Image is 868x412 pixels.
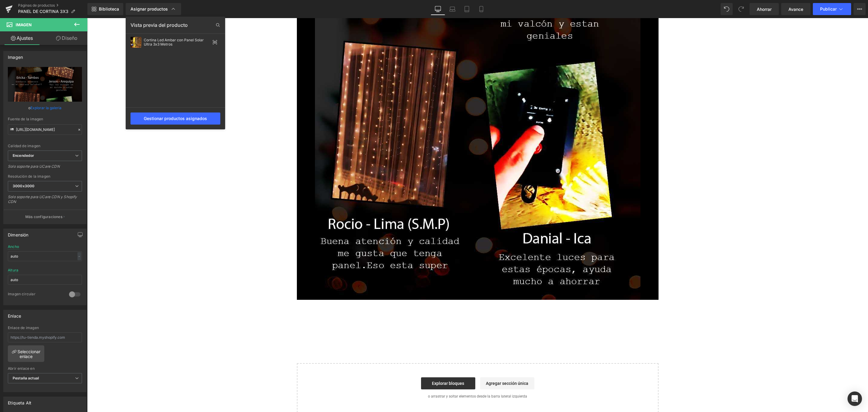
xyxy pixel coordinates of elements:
[813,3,851,15] button: Publicar
[87,3,123,15] a: Nueva Biblioteca
[18,3,55,8] font: Páginas de productos
[13,184,34,188] font: 3000x3000
[341,376,440,380] font: o arrastrar y soltar elementos desde la barra lateral izquierda
[144,116,207,121] font: Gestionar productos asignados
[8,292,36,296] font: Imagen circular
[460,3,474,15] a: Tableta
[45,31,89,45] a: Diseño
[474,3,489,15] a: Móvil
[144,38,204,46] font: Cortina Led Ambar con Panel Solar Ultra 3x3 Metros
[13,153,34,158] font: Encendedor
[393,359,447,371] a: Agregar sección única
[8,332,82,342] input: https://tu-tienda.myshopify.com
[4,210,86,224] button: Más configuraciones
[8,55,23,60] font: Imagen
[131,22,188,28] font: Vista previa del producto
[8,195,77,204] font: Solo soporte para UCare CDN y Shopify CDN
[757,7,772,12] font: Ahorrar
[30,106,61,110] font: Explorar la galería
[445,3,460,15] a: Computadora portátil
[131,6,168,11] font: Asignar productos
[8,124,82,135] input: Enlace
[8,117,43,121] font: Fuente de la imagen
[8,366,35,371] font: Abrir enlace en
[99,6,119,11] font: Biblioteca
[8,268,18,272] font: Altura
[721,3,733,15] button: Deshacer
[16,22,32,27] font: Imagen
[8,144,40,148] font: Calidad de imagen
[17,349,40,359] font: Seleccionar enlace
[735,3,747,15] button: Rehacer
[13,376,39,380] font: Pestaña actual
[8,345,44,362] a: Seleccionar enlace
[17,35,33,41] font: Ajustes
[8,313,21,319] font: Enlace
[345,363,377,368] font: Explorar bloques
[788,7,803,12] font: Avance
[18,3,87,8] a: Páginas de productos
[399,363,441,368] font: Agregar sección única
[820,6,837,11] font: Publicar
[854,3,866,15] button: Más
[8,325,39,330] font: Enlace de imagen
[8,232,29,237] font: Dimensión
[28,106,30,110] font: o
[8,251,82,261] input: auto
[8,164,60,169] font: Solo soporte para UCare CDN
[8,244,19,249] font: Ancho
[848,391,862,406] div: Abrir Intercom Messenger
[78,254,80,258] font: -
[62,35,77,41] font: Diseño
[25,214,62,219] font: Más configuraciones
[18,9,68,14] font: PANEL DE CORTINA 3X3
[431,3,445,15] a: De oficina
[334,359,388,371] a: Explorar bloques
[8,275,82,285] input: auto
[8,400,31,405] font: Etiqueta Alt
[781,3,810,15] a: Avance
[8,174,50,179] font: Resolución de la imagen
